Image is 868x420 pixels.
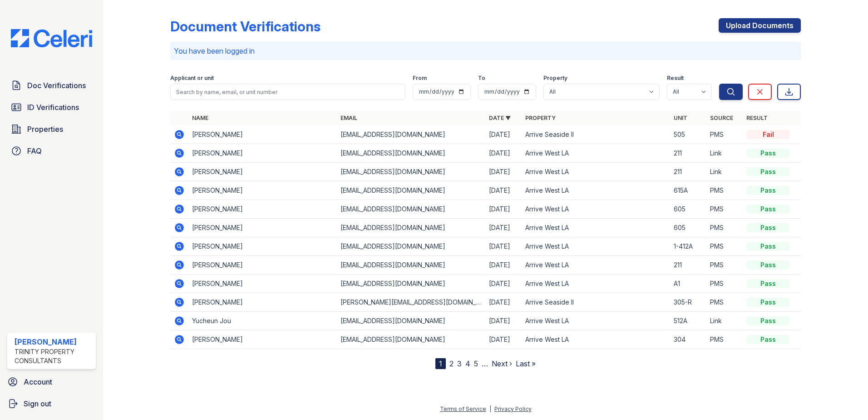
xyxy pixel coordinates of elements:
[522,256,670,275] td: Arrive West LA
[7,76,96,95] a: Doc Verifications
[706,275,743,293] td: PMS
[706,144,743,163] td: Link
[670,219,706,237] td: 605
[710,115,733,121] a: Source
[746,298,790,307] div: Pass
[188,237,337,256] td: [PERSON_NAME]
[746,260,790,270] div: Pass
[670,144,706,163] td: 211
[188,293,337,312] td: [PERSON_NAME]
[485,237,522,256] td: [DATE]
[337,163,485,181] td: [EMAIL_ADDRESS][DOMAIN_NAME]
[706,163,743,181] td: Link
[489,405,491,412] div: |
[485,219,522,237] td: [DATE]
[706,181,743,200] td: PMS
[337,181,485,200] td: [EMAIL_ADDRESS][DOMAIN_NAME]
[170,75,214,82] label: Applicant or unit
[492,359,512,368] a: Next ›
[7,98,96,116] a: ID Verifications
[337,125,485,144] td: [EMAIL_ADDRESS][DOMAIN_NAME]
[4,373,99,391] a: Account
[465,359,470,368] a: 4
[706,256,743,275] td: PMS
[746,115,768,121] a: Result
[485,144,522,163] td: [DATE]
[494,405,532,412] a: Privacy Policy
[522,219,670,237] td: Arrive West LA
[489,115,511,121] a: Date ▼
[485,312,522,330] td: [DATE]
[337,293,485,312] td: [PERSON_NAME][EMAIL_ADDRESS][DOMAIN_NAME]
[15,347,92,365] div: Trinity Property Consultants
[522,125,670,144] td: Arrive Seaside II
[746,223,790,232] div: Pass
[543,75,567,82] label: Property
[24,376,52,387] span: Account
[188,330,337,349] td: [PERSON_NAME]
[188,144,337,163] td: [PERSON_NAME]
[670,181,706,200] td: 615A
[746,335,790,344] div: Pass
[482,358,488,369] span: …
[440,405,486,412] a: Terms of Service
[706,237,743,256] td: PMS
[670,275,706,293] td: A1
[413,75,427,82] label: From
[667,75,684,82] label: Result
[27,102,79,113] span: ID Verifications
[4,395,99,413] a: Sign out
[449,359,454,368] a: 2
[474,359,478,368] a: 5
[337,275,485,293] td: [EMAIL_ADDRESS][DOMAIN_NAME]
[188,200,337,219] td: [PERSON_NAME]
[746,186,790,195] div: Pass
[706,330,743,349] td: PMS
[485,256,522,275] td: [DATE]
[670,125,706,144] td: 505
[522,181,670,200] td: Arrive West LA
[746,316,790,325] div: Pass
[670,200,706,219] td: 605
[485,275,522,293] td: [DATE]
[478,75,485,82] label: To
[746,130,790,139] div: Fail
[670,293,706,312] td: 305-R
[670,312,706,330] td: 512A
[337,330,485,349] td: [EMAIL_ADDRESS][DOMAIN_NAME]
[522,275,670,293] td: Arrive West LA
[174,45,797,56] p: You have been logged in
[170,18,321,35] div: Document Verifications
[485,330,522,349] td: [DATE]
[706,312,743,330] td: Link
[522,144,670,163] td: Arrive West LA
[485,200,522,219] td: [DATE]
[670,330,706,349] td: 304
[170,84,405,100] input: Search by name, email, or unit number
[7,142,96,160] a: FAQ
[435,358,446,369] div: 1
[188,312,337,330] td: Yucheun Jou
[337,256,485,275] td: [EMAIL_ADDRESS][DOMAIN_NAME]
[457,359,462,368] a: 3
[706,293,743,312] td: PMS
[340,115,357,121] a: Email
[24,398,51,409] span: Sign out
[522,293,670,312] td: Arrive Seaside II
[188,256,337,275] td: [PERSON_NAME]
[706,125,743,144] td: PMS
[27,124,63,135] span: Properties
[674,115,687,121] a: Unit
[188,181,337,200] td: [PERSON_NAME]
[746,205,790,214] div: Pass
[485,125,522,144] td: [DATE]
[337,237,485,256] td: [EMAIL_ADDRESS][DOMAIN_NAME]
[670,163,706,181] td: 211
[746,167,790,176] div: Pass
[188,275,337,293] td: [PERSON_NAME]
[746,149,790,158] div: Pass
[670,256,706,275] td: 211
[337,144,485,163] td: [EMAIL_ADDRESS][DOMAIN_NAME]
[27,145,42,156] span: FAQ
